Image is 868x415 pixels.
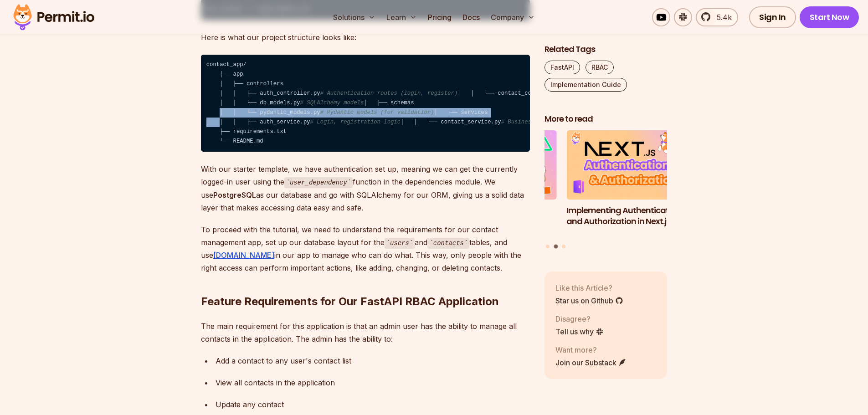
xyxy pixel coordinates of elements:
span: # Authentication routes (login, register) [320,90,457,97]
a: Implementation Guide [544,78,627,92]
h2: More to read [544,113,668,125]
h2: Feature Requirements for Our FastAPI RBAC Application [201,258,530,309]
span: # Login, registration logic [310,119,401,125]
button: Go to slide 2 [554,244,558,248]
h3: Implementing Authentication and Authorization in Next.js [566,205,689,227]
button: Solutions [329,8,379,26]
div: View all contacts in the application [216,376,530,389]
button: Go to slide 3 [562,244,565,248]
span: # SQLAlchemy models [300,100,364,106]
button: Go to slide 1 [546,244,550,248]
strong: PostgreSQL [213,190,256,200]
button: Company [487,8,539,26]
img: Implementing Authentication and Authorization in Next.js [566,130,689,200]
p: Disagree? [555,313,604,324]
a: Start Now [800,6,859,28]
p: The main requirement for this application is that an admin user has the ability to manage all con... [201,320,530,345]
a: Implementing Authentication and Authorization in Next.jsImplementing Authentication and Authoriza... [566,130,689,239]
a: Sign In [749,6,796,28]
span: # Business logic for handling contacts [501,119,628,125]
p: To proceed with the tutorial, we need to understand the requirements for our contact management a... [201,223,530,275]
a: Join our Substack [555,357,627,368]
p: Want more? [555,344,627,355]
div: Add a contact to any user's contact list [216,354,530,367]
li: 1 of 3 [434,130,557,239]
code: contacts [427,238,469,249]
p: Here is what our project structure looks like: [201,31,530,44]
a: RBAC [586,61,614,74]
a: Tell us why [555,326,604,337]
code: user_dependency [284,177,353,188]
code: users [385,238,415,249]
h2: Related Tags [544,44,668,55]
p: Like this Article? [555,282,623,293]
a: FastAPI [544,61,580,74]
button: Learn [383,8,421,26]
h3: Implementing Multi-Tenant RBAC in Nuxt.js [434,205,557,227]
a: Star us on Github [555,295,623,306]
span: # Pydantic models (for validation) [320,109,434,116]
code: contact_app/ ├── app │ ├── controllers │ │ ├── auth_controller.py │ │ └── contact_controller.py │... [201,55,530,152]
a: Pricing [424,8,455,26]
div: Posts [544,130,668,250]
img: Permit logo [9,2,98,33]
a: 5.4k [696,8,738,26]
span: 5.4k [711,12,732,23]
p: With our starter template, we have authentication set up, meaning we can get the currently logged... [201,163,530,214]
div: Update any contact [216,398,530,411]
li: 2 of 3 [566,130,689,239]
a: Docs [459,8,483,26]
a: [DOMAIN_NAME] [213,251,274,260]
